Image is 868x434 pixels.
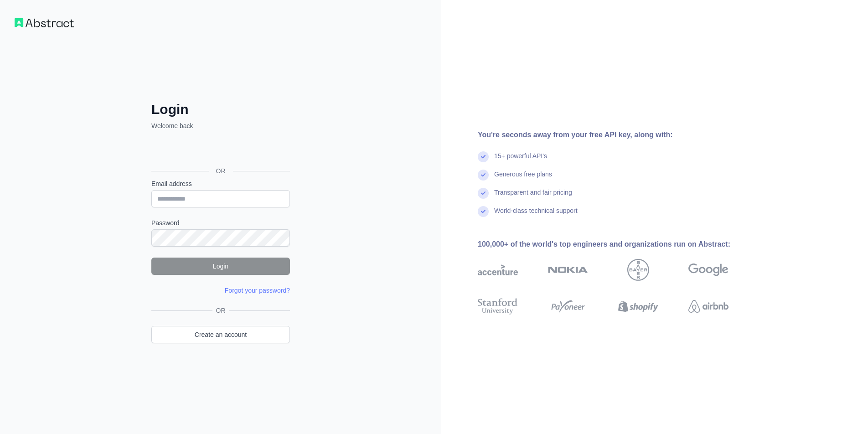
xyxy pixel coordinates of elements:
[494,151,547,170] div: 15+ powerful API's
[15,18,74,27] img: Workflow
[225,287,290,294] a: Forgot your password?
[478,206,489,217] img: check mark
[478,259,518,281] img: accenture
[494,206,578,224] div: World-class technical support
[688,296,728,316] img: airbnb
[151,101,290,118] h2: Login
[548,259,588,281] img: nokia
[478,129,758,140] div: You're seconds away from your free API key, along with:
[478,239,758,250] div: 100,000+ of the world's top engineers and organizations run on Abstract:
[151,326,290,343] a: Create an account
[478,151,489,162] img: check mark
[212,306,229,315] span: OR
[478,296,518,316] img: stanford university
[688,259,728,281] img: google
[478,188,489,199] img: check mark
[548,296,588,316] img: payoneer
[494,188,572,206] div: Transparent and fair pricing
[209,166,233,176] span: OR
[151,218,290,227] label: Password
[494,170,552,188] div: Generous free plans
[147,140,293,160] iframe: Pulsante Accedi con Google
[478,170,489,181] img: check mark
[151,179,290,188] label: Email address
[627,259,649,281] img: bayer
[618,296,658,316] img: shopify
[151,258,290,275] button: Login
[151,121,290,130] p: Welcome back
